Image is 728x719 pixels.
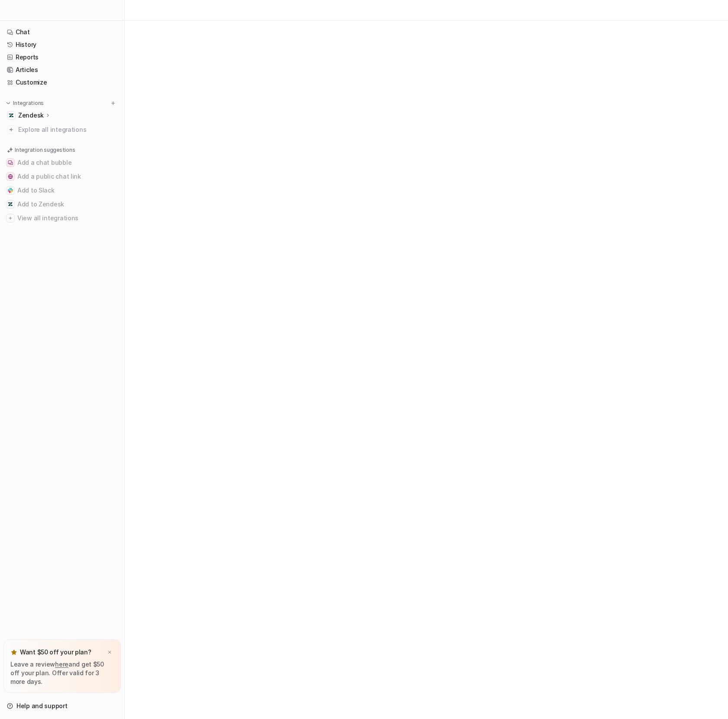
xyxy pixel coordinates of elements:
a: Help and support [3,700,121,712]
a: Customize [3,76,121,88]
a: Explore all integrations [3,124,121,136]
a: Articles [3,64,121,76]
p: Integration suggestions [15,146,75,154]
button: Integrations [3,99,46,108]
a: Reports [3,51,121,63]
img: expand menu [5,100,11,106]
button: Add a chat bubbleAdd a chat bubble [3,156,121,170]
img: star [10,649,17,656]
span: Explore all integrations [18,123,117,137]
img: Add a chat bubble [8,160,13,165]
p: Want $50 off your plan? [20,648,91,657]
img: x [107,650,112,655]
button: Add to ZendeskAdd to Zendesk [3,197,121,211]
img: menu_add.svg [110,100,116,106]
button: Add to SlackAdd to Slack [3,183,121,197]
button: Add a public chat linkAdd a public chat link [3,170,121,183]
a: Chat [3,26,121,38]
img: Add to Slack [8,188,13,193]
img: Zendesk [9,113,14,118]
img: Add a public chat link [8,174,13,179]
a: History [3,39,121,51]
p: Integrations [13,100,44,107]
button: View all integrationsView all integrations [3,211,121,225]
p: Leave a review and get $50 off your plan. Offer valid for 3 more days. [10,660,114,686]
a: here [55,660,68,668]
img: Add to Zendesk [8,202,13,207]
img: View all integrations [8,216,13,221]
p: Zendesk [18,111,44,120]
img: explore all integrations [7,125,16,134]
